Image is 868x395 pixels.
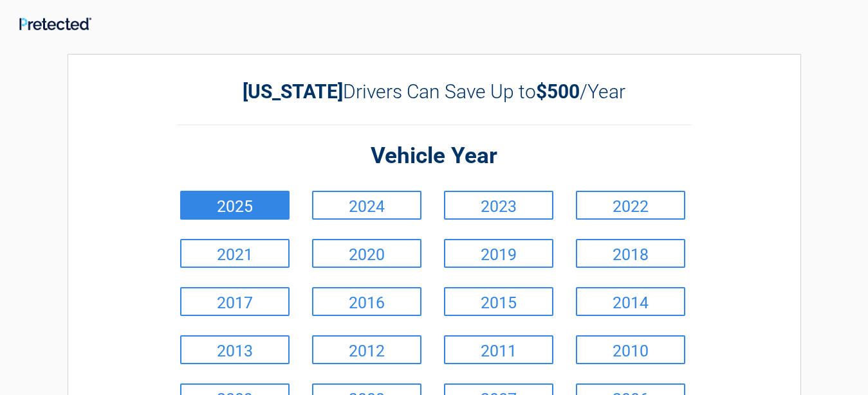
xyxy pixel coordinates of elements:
a: 2016 [312,287,421,316]
a: 2011 [444,335,553,364]
a: 2022 [576,191,685,220]
h2: Vehicle Year [177,141,692,171]
a: 2017 [180,287,290,316]
a: 2021 [180,239,290,268]
a: 2018 [576,239,685,268]
b: [US_STATE] [243,80,343,103]
a: 2020 [312,239,421,268]
a: 2019 [444,239,553,268]
img: Main Logo [19,17,91,30]
a: 2023 [444,191,553,220]
a: 2012 [312,335,421,364]
a: 2024 [312,191,421,220]
b: $500 [536,80,580,103]
a: 2025 [180,191,290,220]
a: 2014 [576,287,685,316]
a: 2010 [576,335,685,364]
h2: Drivers Can Save Up to /Year [177,80,692,103]
a: 2015 [444,287,553,316]
a: 2013 [180,335,290,364]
